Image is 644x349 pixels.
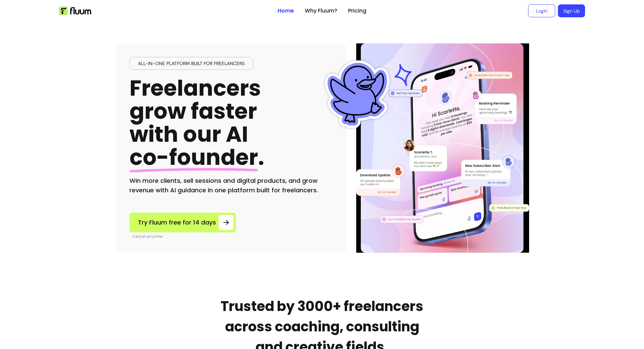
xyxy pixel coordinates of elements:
a: Try Fluum free for 14 days [129,213,236,232]
img: Fluum Duck sticker [323,60,391,128]
img: Illustration of Fluum AI Co-Founder on a smartphone, showing solo business performance insights s... [357,43,528,253]
a: Why Fluum? [305,7,337,15]
span: co-founder [129,142,258,172]
a: Login [528,4,555,17]
a: Home [278,7,294,15]
a: Sign Up [558,4,585,17]
a: Pricing [348,7,366,15]
span: All-in-one platform built for freelancers [135,60,247,67]
p: Cancel anytime [132,234,236,239]
span: Try Fluum free for 14 days [138,218,216,227]
h2: Win more clients, sell sessions and digital products, and grow revenue with AI guidance in one pl... [129,176,333,195]
h1: Freelancers grow faster with our AI . [129,77,264,169]
img: Fluum Logo [59,6,91,15]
